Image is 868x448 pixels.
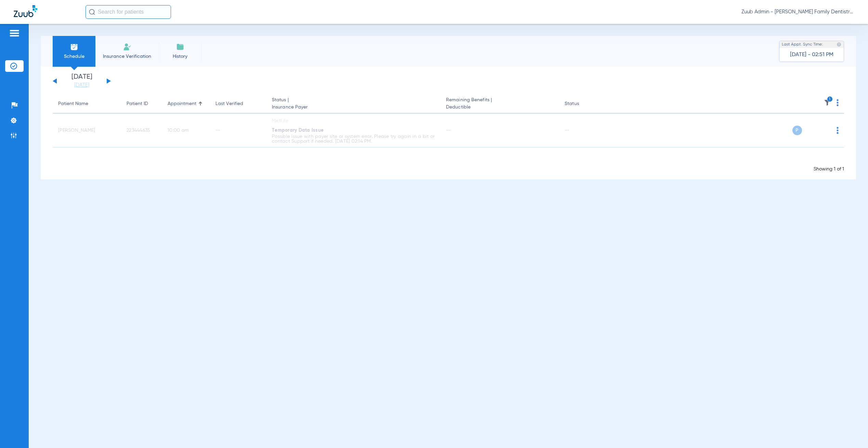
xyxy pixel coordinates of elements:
span: -- [446,128,451,133]
span: Zuub Admin - [PERSON_NAME] Family Dentistry [741,9,854,15]
span: Insurance Payer [272,104,435,111]
span: History [164,53,196,60]
span: Temporary Data Issue [272,128,324,133]
th: Status | [266,94,440,114]
div: Appointment [168,100,205,107]
div: Patient ID [127,100,148,107]
div: Patient Name [58,100,116,107]
a: [DATE] [61,82,102,89]
img: hamburger-icon [9,29,20,37]
p: Possible issue with payer site or system error. Please try again in a bit or contact Support if n... [272,134,435,144]
div: Last Verified [215,100,243,107]
img: filter.svg [824,99,831,106]
img: group-dot-blue.svg [837,99,839,106]
img: Manual Insurance Verification [123,43,131,51]
td: -- [210,114,266,148]
span: 223444635 [127,128,150,133]
span: [DATE] - 02:51 PM [790,51,833,58]
img: Zuub Logo [14,5,37,17]
iframe: Chat Widget [834,415,868,448]
div: Patient Name [58,100,88,107]
span: Deductible [446,104,554,111]
img: Search Icon [89,9,95,15]
span: Insurance Verification [101,53,154,60]
span: P [792,126,802,135]
div: MetLife [272,117,435,125]
td: 10:00 AM [162,114,210,148]
img: last sync help info [837,42,841,47]
span: Showing 1 of 1 [814,167,844,171]
i: 1 [827,96,833,102]
th: Status [559,94,605,114]
td: [PERSON_NAME] [53,114,121,148]
li: [DATE] [61,74,102,89]
input: Search for patients [86,5,171,19]
span: Schedule [58,53,90,60]
div: Patient ID [127,100,157,107]
td: -- [559,114,605,148]
img: History [176,43,184,51]
span: Last Appt. Sync Time: [782,41,823,48]
img: group-dot-blue.svg [837,127,839,134]
img: Schedule [70,43,78,51]
th: Remaining Benefits | [440,94,559,114]
div: Appointment [168,100,196,107]
div: Last Verified [215,100,261,107]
